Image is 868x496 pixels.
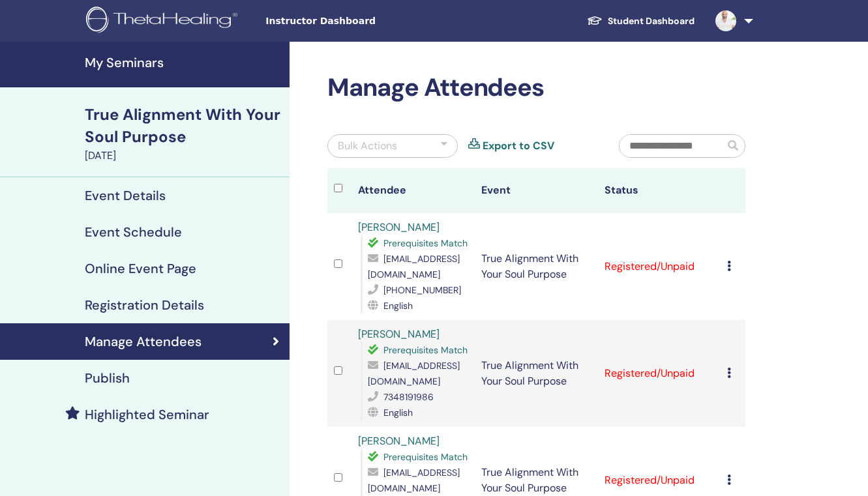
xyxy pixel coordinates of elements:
span: English [383,300,413,312]
span: [EMAIL_ADDRESS][DOMAIN_NAME] [368,360,460,387]
h4: Event Details [85,188,166,203]
span: [EMAIL_ADDRESS][DOMAIN_NAME] [368,467,460,494]
a: Student Dashboard [576,9,705,33]
span: Prerequisites Match [383,237,468,249]
a: True Alignment With Your Soul Purpose[DATE] [77,104,290,164]
span: English [383,407,413,418]
h4: My Seminars [85,55,282,70]
h4: Publish [85,370,130,386]
img: graduation-cap-white.svg [587,15,603,26]
a: [PERSON_NAME] [358,220,440,234]
th: Status [598,168,721,213]
span: Instructor Dashboard [265,14,461,28]
td: True Alignment With Your Soul Purpose [475,320,598,427]
div: True Alignment With Your Soul Purpose [85,104,282,148]
h4: Online Event Page [85,261,196,276]
h4: Event Schedule [85,224,182,240]
span: 7348191986 [383,391,434,403]
h2: Manage Attendees [327,73,745,103]
a: [PERSON_NAME] [358,327,440,341]
div: Bulk Actions [338,138,397,154]
a: Export to CSV [483,138,554,154]
div: [DATE] [85,148,282,164]
h4: Manage Attendees [85,334,202,349]
span: Prerequisites Match [383,344,468,356]
th: Attendee [352,168,475,213]
a: [PERSON_NAME] [358,434,440,448]
span: Prerequisites Match [383,451,468,463]
span: [EMAIL_ADDRESS][DOMAIN_NAME] [368,253,460,280]
h4: Highlighted Seminar [85,407,209,422]
img: default.jpg [715,10,736,31]
img: logo.png [86,7,242,36]
h4: Registration Details [85,297,204,313]
td: True Alignment With Your Soul Purpose [475,213,598,320]
span: [PHONE_NUMBER] [383,284,461,296]
th: Event [475,168,598,213]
